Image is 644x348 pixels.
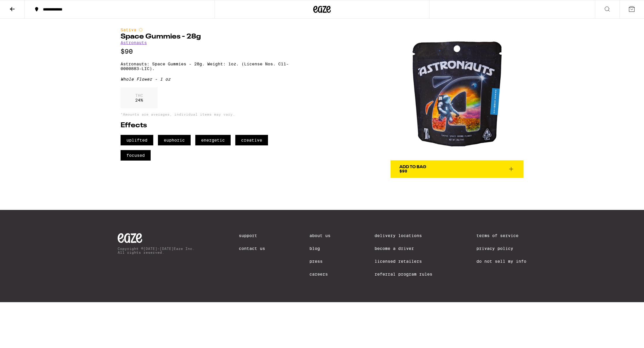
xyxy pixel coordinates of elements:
[121,87,158,108] div: 24 %
[391,27,523,160] img: Astronauts - Space Gummies - 28g
[121,122,302,129] h2: Effects
[121,150,151,161] span: focused
[239,233,265,238] a: Support
[309,246,330,251] a: Blog
[375,246,432,251] a: Become a Driver
[476,246,526,251] a: Privacy Policy
[121,27,302,32] div: Sativa
[391,160,523,178] button: Add To Bag$90
[375,259,432,264] a: Licensed Retailers
[121,135,153,145] span: uplifted
[138,27,143,32] img: sativaColor.svg
[239,246,265,251] a: Contact Us
[309,272,330,276] a: Careers
[121,112,302,116] p: *Amounts are averages, individual items may vary.
[121,48,302,55] p: $90
[476,233,526,238] a: Terms of Service
[135,93,143,98] p: THC
[476,259,526,264] a: Do Not Sell My Info
[195,135,231,145] span: energetic
[309,259,330,264] a: Press
[399,165,426,169] div: Add To Bag
[121,62,302,71] p: Astronauts: Space Gummies - 28g. Weight: 1oz. (License Nos. C11-0000883-LIC).
[158,135,191,145] span: euphoric
[375,233,432,238] a: Delivery Locations
[309,233,330,238] a: About Us
[399,169,407,173] span: $90
[121,40,147,45] a: Astronauts
[375,272,432,276] a: Referral Program Rules
[235,135,268,145] span: creative
[118,247,195,254] p: Copyright © [DATE]-[DATE] Eaze Inc. All rights reserved.
[121,77,302,81] div: Whole Flower - 1 oz
[121,33,302,40] h1: Space Gummies - 28g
